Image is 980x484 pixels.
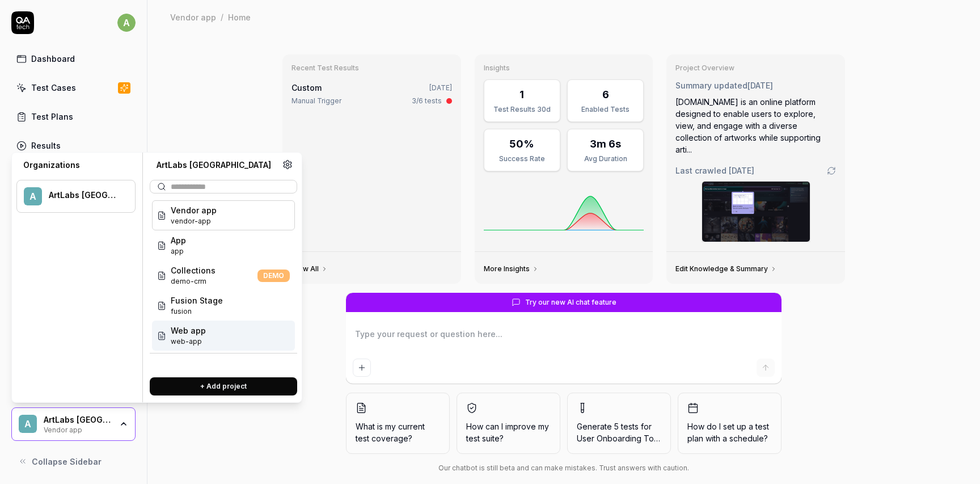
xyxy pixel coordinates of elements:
[292,64,452,73] h3: Recent Test Results
[491,104,553,115] div: Test Results 30d
[429,83,452,92] time: [DATE]
[150,159,282,171] div: ArtLabs [GEOGRAPHIC_DATA]
[171,306,223,317] span: Project ID: N147
[602,87,609,102] div: 6
[484,64,644,73] h3: Insights
[353,359,371,377] button: Add attachment
[282,159,293,173] a: Organization settings
[221,11,223,23] div: /
[257,270,290,282] span: DEMO
[171,325,206,336] span: Web app
[675,81,747,90] span: Summary updated
[525,297,616,308] span: Try our new AI chat feature
[484,264,539,273] a: More Insights
[31,82,76,94] div: Test Cases
[150,377,297,395] button: + Add project
[170,11,216,23] div: Vendor app
[31,53,75,65] div: Dashboard
[44,415,112,425] div: ArtLabs Europe
[346,463,782,473] div: Our chatbot is still beta and can make mistakes. Trust answers with caution.
[171,204,217,216] span: Vendor app
[24,187,42,205] span: A
[117,11,136,34] button: a
[11,48,136,70] a: Dashboard
[16,159,136,171] div: Organizations
[577,420,661,444] span: Generate 5 tests for
[747,81,773,90] time: [DATE]
[567,393,671,454] button: Generate 5 tests forUser Onboarding Tour
[675,264,777,273] a: Edit Knowledge & Summary
[356,420,440,444] span: What is my current test coverage?
[827,166,836,175] a: Go to crawling settings
[466,420,551,444] span: How can I improve my test suite?
[292,264,328,273] a: View All
[577,434,661,443] span: User Onboarding Tour
[729,166,754,175] time: [DATE]
[31,111,73,123] div: Test Plans
[11,134,136,157] a: Results
[32,456,102,468] span: Collapse Sidebar
[687,420,772,444] span: How do I set up a test plan with a schedule?
[289,79,454,108] a: Custom[DATE]Manual Trigger3/6 tests
[11,407,136,441] button: AArtLabs [GEOGRAPHIC_DATA]Vendor app
[292,96,341,106] div: Manual Trigger
[678,393,782,454] button: How do I set up a test plan with a schedule?
[702,182,810,242] img: Screenshot
[292,83,322,92] span: Custom
[575,154,636,164] div: Avg Duration
[171,294,223,306] span: Fusion Stage
[49,190,120,200] div: ArtLabs Europe
[519,87,524,102] div: 1
[11,106,136,128] a: Test Plans
[44,424,112,434] div: Vendor app
[228,11,251,23] div: Home
[590,136,621,151] div: 3m 6s
[171,336,206,347] span: Project ID: DPa8
[171,246,186,256] span: Project ID: 3Czu
[171,264,216,276] span: Collections
[457,393,560,454] button: How can I improve my test suite?
[31,140,61,151] div: Results
[171,216,217,226] span: Project ID: GYLU
[150,198,297,368] div: Suggestions
[675,96,836,155] div: [DOMAIN_NAME] is an online platform designed to enable users to explore, view, and engage with a ...
[19,415,37,433] span: A
[675,64,836,73] h3: Project Overview
[11,450,136,473] button: Collapse Sidebar
[675,165,754,176] span: Last crawled
[11,77,136,99] a: Test Cases
[412,96,442,106] div: 3/6 tests
[346,393,450,454] button: What is my current test coverage?
[491,154,553,164] div: Success Rate
[16,180,136,213] button: AArtLabs [GEOGRAPHIC_DATA]
[509,136,534,151] div: 50%
[171,234,186,246] span: App
[171,276,216,287] span: Project ID: ZAh6
[575,104,636,115] div: Enabled Tests
[117,14,136,32] span: a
